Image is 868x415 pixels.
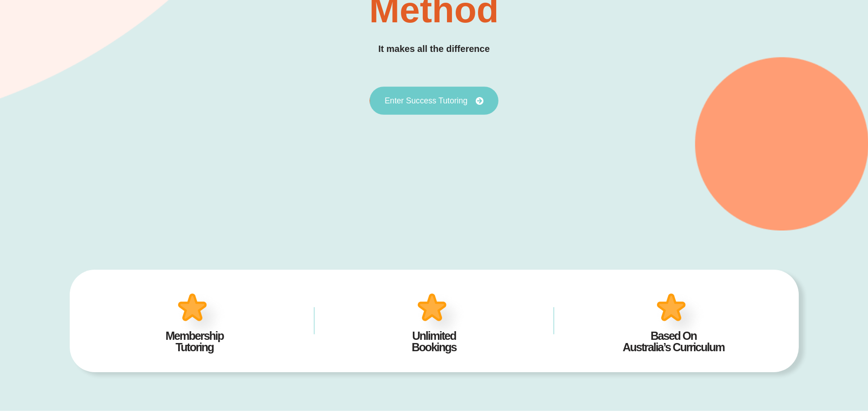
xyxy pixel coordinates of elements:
h4: Based On Australia’s Curriculum [568,330,780,353]
h4: Unlimited Bookings [328,330,540,353]
a: Enter Success Tutoring [370,87,498,115]
iframe: Chat Widget [716,312,868,415]
span: Enter Success Tutoring [385,97,467,105]
h4: Membership Tutoring [89,330,301,353]
h3: It makes all the difference [378,42,490,56]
